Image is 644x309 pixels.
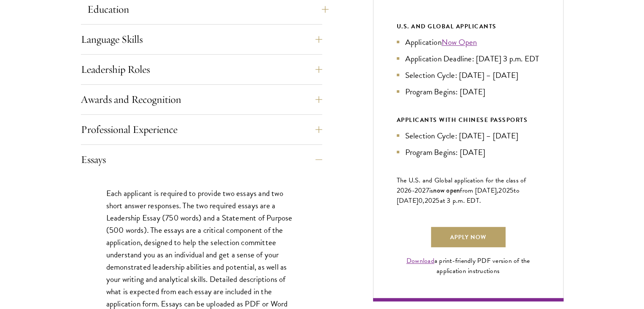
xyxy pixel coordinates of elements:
button: Professional Experience [81,119,322,140]
div: U.S. and Global Applicants [397,21,540,32]
button: Essays [81,149,322,170]
span: to [DATE] [397,185,520,206]
a: Now Open [442,36,477,48]
div: APPLICANTS WITH CHINESE PASSPORTS [397,115,540,125]
li: Selection Cycle: [DATE] – [DATE] [397,69,540,81]
span: 202 [425,196,436,206]
span: The U.S. and Global application for the class of 202 [397,175,526,196]
span: at 3 p.m. EDT. [440,196,481,206]
span: 7 [426,185,429,196]
span: 6 [408,185,412,196]
span: now open [433,185,460,195]
span: -202 [412,185,426,196]
span: 5 [436,196,439,206]
button: Awards and Recognition [81,89,322,110]
button: Language Skills [81,29,322,50]
span: is [429,185,434,196]
li: Application Deadline: [DATE] 3 p.m. EDT [397,52,540,65]
li: Application [397,36,540,48]
span: from [DATE], [460,185,498,196]
span: 5 [510,185,514,196]
a: Apply Now [431,227,506,247]
div: a print-friendly PDF version of the application instructions [397,256,540,276]
span: 0 [418,196,423,206]
li: Selection Cycle: [DATE] – [DATE] [397,130,540,142]
a: Download [406,256,434,266]
li: Program Begins: [DATE] [397,146,540,158]
span: 202 [498,185,510,196]
span: , [423,196,424,206]
button: Leadership Roles [81,59,322,80]
li: Program Begins: [DATE] [397,86,540,98]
